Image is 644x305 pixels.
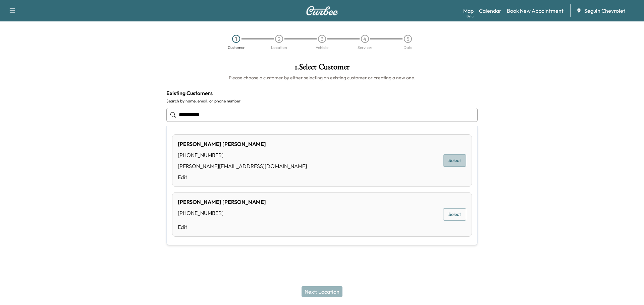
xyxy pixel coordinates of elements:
a: Edit [178,173,307,181]
div: Services [358,46,372,50]
a: Calendar [479,7,501,15]
div: [PERSON_NAME] [PERSON_NAME] [178,140,307,148]
a: MapBeta [463,7,474,15]
div: 1 [232,35,240,43]
a: Book New Appointment [507,7,563,15]
div: [PERSON_NAME] [PERSON_NAME] [178,198,266,206]
div: 4 [361,35,369,43]
div: 5 [404,35,412,43]
div: 3 [318,35,326,43]
button: Select [443,154,466,167]
a: Edit [178,223,266,231]
div: Vehicle [316,46,328,50]
label: Search by name, email, or phone number [166,98,478,104]
div: [PHONE_NUMBER] [178,151,307,159]
div: [PHONE_NUMBER] [178,209,266,217]
div: Beta [467,14,474,19]
div: Customer [228,46,245,50]
h6: Please choose a customer by either selecting an existing customer or creating a new one. [166,74,478,81]
div: Date [404,46,412,50]
button: Select [443,208,466,221]
img: Curbee Logo [306,6,338,15]
div: [PERSON_NAME][EMAIL_ADDRESS][DOMAIN_NAME] [178,162,307,170]
span: Seguin Chevrolet [584,7,625,15]
div: Location [271,46,287,50]
h1: 1 . Select Customer [166,63,478,74]
div: 2 [275,35,283,43]
h4: Existing Customers [166,89,478,97]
